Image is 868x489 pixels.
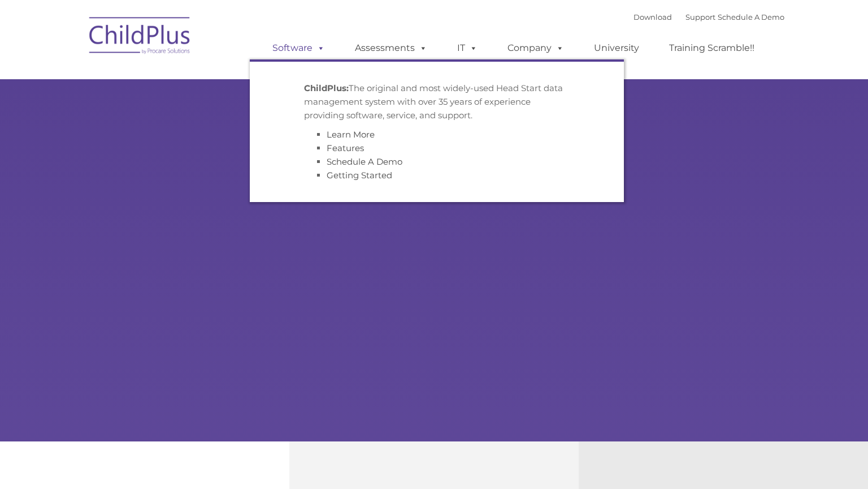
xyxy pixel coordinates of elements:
p: The original and most widely-used Head Start data management system with over 35 years of experie... [304,81,570,122]
a: Getting Started [327,170,392,181]
a: Training Scramble!! [658,37,766,59]
a: Features [327,143,364,153]
a: Schedule A Demo [718,12,784,22]
a: Download [633,12,672,22]
a: Learn More [327,129,375,140]
a: Assessments [344,37,439,59]
strong: ChildPlus: [304,83,349,93]
a: Software [261,37,336,59]
a: University [583,37,650,59]
a: Schedule A Demo [327,156,402,167]
img: ChildPlus by Procare Solutions [84,9,197,66]
font: | [633,12,784,22]
a: IT [446,37,489,59]
a: Support [685,12,715,22]
a: Company [496,37,575,59]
